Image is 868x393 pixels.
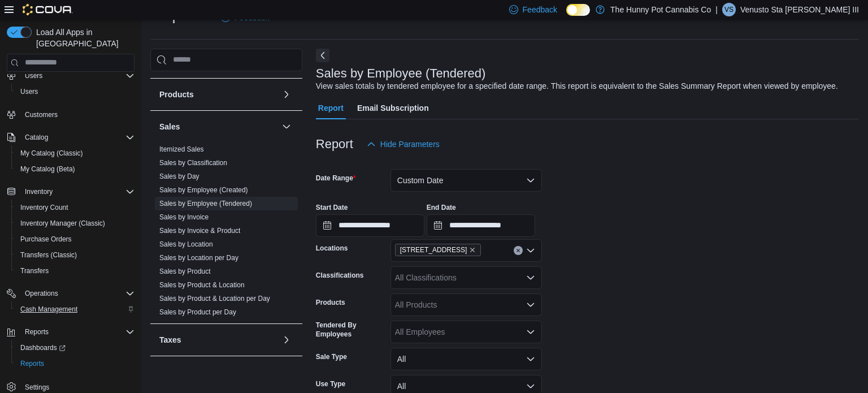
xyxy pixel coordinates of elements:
label: Use Type [316,379,345,388]
label: Start Date [316,203,348,212]
span: Customers [25,110,58,119]
button: Products [280,88,293,101]
a: Inventory Manager (Classic) [16,217,110,230]
label: Locations [316,244,348,253]
a: Sales by Location per Day [159,254,238,262]
button: Open list of options [526,327,535,336]
span: Inventory Count [20,203,68,212]
span: VS [724,3,734,16]
button: Custom Date [390,169,542,192]
button: Taxes [280,333,293,347]
span: Sales by Classification [159,158,227,167]
input: Press the down key to open a popover containing a calendar. [427,214,535,237]
span: Purchase Orders [20,235,72,244]
button: Inventory [20,185,57,198]
a: Transfers (Classic) [16,248,81,262]
button: Clear input [514,246,523,255]
button: Next [316,49,329,62]
img: Cova [23,4,73,15]
button: Reports [11,356,139,372]
span: Reports [16,357,134,370]
a: Purchase Orders [16,232,76,246]
span: Dashboards [20,343,66,352]
span: Users [16,85,134,98]
a: Reports [16,357,49,370]
span: Hide Parameters [380,139,440,150]
span: Dashboards [16,341,134,355]
button: Transfers (Classic) [11,247,139,263]
button: Operations [20,287,63,300]
button: Reports [2,324,139,340]
span: Inventory Manager (Classic) [20,219,105,228]
button: Inventory Manager (Classic) [11,215,139,231]
a: My Catalog (Classic) [16,146,88,160]
span: Inventory [20,185,134,198]
span: Report [318,97,344,119]
span: Sales by Day [159,172,199,181]
input: Press the down key to open a popover containing a calendar. [316,214,424,237]
a: Itemized Sales [159,145,204,153]
button: Open list of options [526,273,535,282]
span: Transfers (Classic) [20,251,77,260]
span: Inventory [25,187,53,196]
span: [STREET_ADDRESS] [400,244,467,256]
button: Open list of options [526,246,535,255]
a: Sales by Day [159,172,199,180]
p: The Hunny Pot Cannabis Co [610,3,711,16]
h3: Taxes [159,334,181,346]
button: Remove 2173 Yonge St from selection in this group [469,247,476,253]
button: Products [159,89,277,100]
a: Sales by Location [159,240,213,248]
span: My Catalog (Classic) [20,149,83,158]
span: Cash Management [16,303,134,316]
div: Venusto Sta Maria III [722,3,736,16]
a: Sales by Classification [159,159,227,167]
button: Inventory Count [11,200,139,215]
label: Sale Type [316,352,347,361]
label: Products [316,298,345,307]
button: Catalog [2,129,139,145]
span: Reports [20,359,44,368]
label: Classifications [316,271,364,280]
span: 2173 Yonge St [395,244,481,256]
span: Cash Management [20,305,77,314]
span: Reports [25,327,49,336]
span: Sales by Product [159,267,211,276]
span: Users [25,71,42,80]
span: Transfers (Classic) [16,248,134,262]
button: Purchase Orders [11,231,139,247]
span: Email Subscription [357,97,429,119]
a: Dashboards [11,340,139,356]
a: Sales by Invoice & Product [159,227,240,235]
button: Sales [280,120,293,133]
span: My Catalog (Beta) [20,165,75,174]
button: My Catalog (Classic) [11,145,139,161]
span: Inventory Manager (Classic) [16,217,134,230]
span: Reports [20,325,134,339]
a: Sales by Product & Location per Day [159,295,270,303]
button: My Catalog (Beta) [11,161,139,177]
span: Sales by Employee (Tendered) [159,199,252,208]
a: Dashboards [16,341,70,355]
label: Tendered By Employees [316,321,386,339]
a: Sales by Employee (Tendered) [159,200,252,208]
button: Open list of options [526,300,535,309]
span: Transfers [16,264,134,278]
a: Inventory Count [16,201,73,214]
div: Sales [150,142,302,323]
span: Sales by Product & Location per Day [159,294,270,303]
span: My Catalog (Beta) [16,162,134,176]
button: Catalog [20,131,53,144]
button: Transfers [11,263,139,279]
button: Customers [2,106,139,123]
h3: Sales [159,121,180,132]
h3: Products [159,89,194,100]
button: Sales [159,121,277,132]
span: Users [20,69,134,83]
h3: Report [316,137,353,151]
span: Customers [20,107,134,122]
a: My Catalog (Beta) [16,162,80,176]
a: Users [16,85,42,98]
span: Itemized Sales [159,145,204,154]
button: Taxes [159,334,277,346]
